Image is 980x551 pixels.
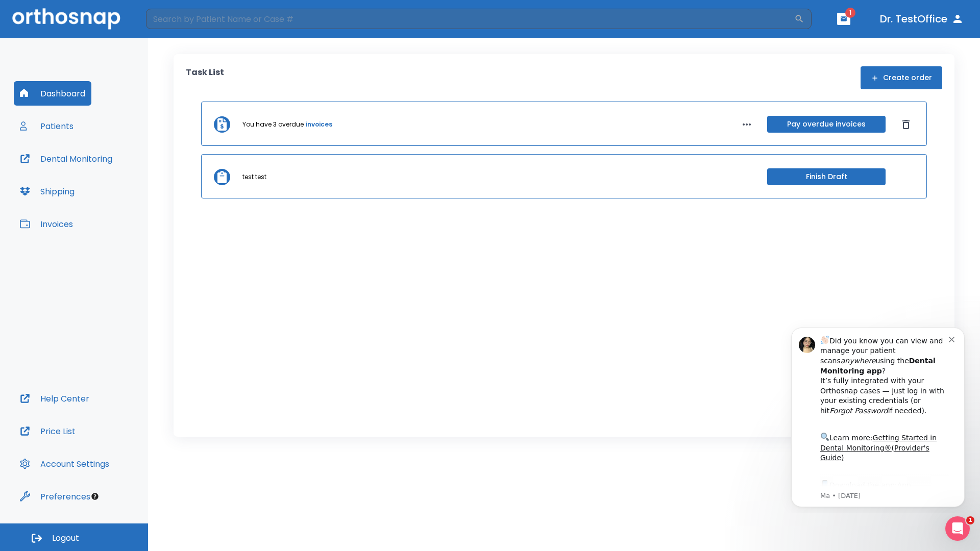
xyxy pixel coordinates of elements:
[14,452,115,476] button: Account Settings
[44,160,173,212] div: Download the app: | ​ Let us know if you need help getting started!
[146,9,794,29] input: Search by Patient Name or Case #
[44,173,173,182] p: Message from Ma, sent 6w ago
[306,120,332,129] a: invoices
[14,81,91,106] button: Dashboard
[767,168,886,185] button: Finish Draft
[14,419,82,443] button: Price List
[44,163,135,181] a: App Store
[242,172,266,182] p: test test
[861,66,942,89] button: Create order
[12,8,120,29] img: Orthosnap
[876,10,968,28] button: Dr. TestOffice
[966,516,974,524] span: 1
[776,318,980,513] iframe: Intercom notifications message
[14,386,95,411] button: Help Center
[898,116,914,133] button: Dismiss
[52,533,79,544] span: Logout
[173,16,181,24] button: Dismiss notification
[14,146,118,171] button: Dental Monitoring
[767,116,886,133] button: Pay overdue invoices
[242,120,304,129] p: You have 3 overdue
[14,484,96,509] button: Preferences
[14,179,81,204] button: Shipping
[845,8,855,18] span: 1
[14,114,80,138] button: Patients
[186,66,224,89] p: Task List
[945,516,970,541] iframe: Intercom live chat
[14,212,79,236] button: Invoices
[90,492,100,501] div: Tooltip anchor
